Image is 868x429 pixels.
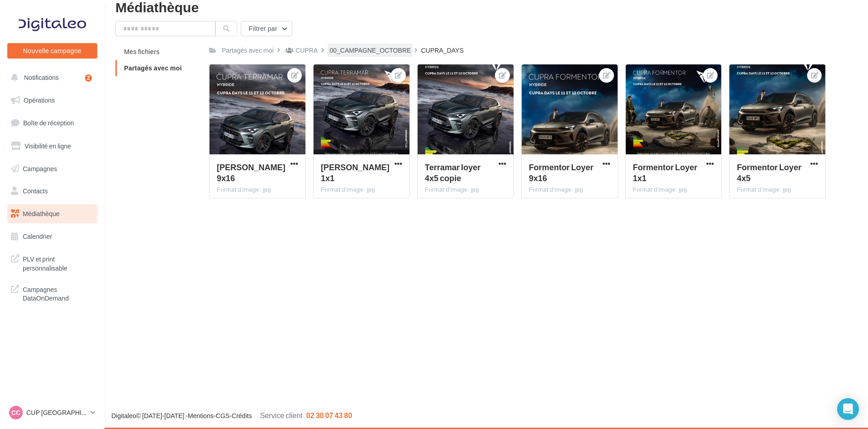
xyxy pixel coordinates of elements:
[5,91,99,110] a: Opérations
[23,210,60,217] span: Médiathèque
[188,412,214,419] a: Mentions
[421,46,464,55] div: CUPRA_DAYS
[24,96,55,104] span: Opérations
[837,398,859,420] div: Open Intercom Messenger
[260,411,303,419] span: Service client
[425,186,506,194] div: Format d'image: jpg
[23,283,94,303] span: Campagnes DataOnDemand
[5,137,99,156] a: Visibilité en ligne
[111,412,352,419] span: © [DATE]-[DATE] - - -
[217,186,298,194] div: Format d'image: jpg
[737,162,801,183] span: Formentor Loyer 4x5
[5,280,99,306] a: Campagnes DataOnDemand
[5,68,95,87] button: Notifications 2
[321,186,402,194] div: Format d'image: jpg
[85,74,92,82] div: 2
[529,162,594,183] span: Formentor Loyer 9x16
[329,46,411,55] div: 00_CAMPAGNE_OCTOBRE
[23,253,94,272] span: PLV et print personnalisable
[241,21,292,36] button: Filtrer par
[5,182,99,201] a: Contacts
[26,408,87,417] p: CUP [GEOGRAPHIC_DATA]
[23,232,52,240] span: Calendrier
[23,164,57,172] span: Campagnes
[111,412,136,419] a: Digitaleo
[23,119,74,127] span: Boîte de réception
[124,48,160,55] span: Mes fichiers
[737,186,818,194] div: Format d'image: jpg
[306,411,352,419] span: 02 30 07 43 80
[222,46,274,55] div: Partagés avec moi
[633,162,698,183] span: Formentor Loyer 1x1
[5,159,99,178] a: Campagnes
[23,187,48,195] span: Contacts
[295,46,318,55] div: CUPRA
[216,412,229,419] a: CGS
[633,186,714,194] div: Format d'image: jpg
[5,204,99,223] a: Médiathèque
[25,142,71,150] span: Visibilité en ligne
[529,186,610,194] div: Format d'image: jpg
[7,404,97,421] a: CC CUP [GEOGRAPHIC_DATA]
[5,249,99,276] a: PLV et print personnalisable
[24,74,59,81] span: Notifications
[425,162,481,183] span: Terramar loyer 4x5 copie
[232,412,252,419] a: Crédits
[124,64,182,72] span: Partagés avec moi
[11,408,20,417] span: CC
[7,43,97,59] button: Nouvelle campagne
[321,162,389,183] span: Terramar Loyer 1x1
[5,227,99,246] a: Calendrier
[217,162,285,183] span: Terramar Loyer 9x16
[5,113,99,133] a: Boîte de réception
